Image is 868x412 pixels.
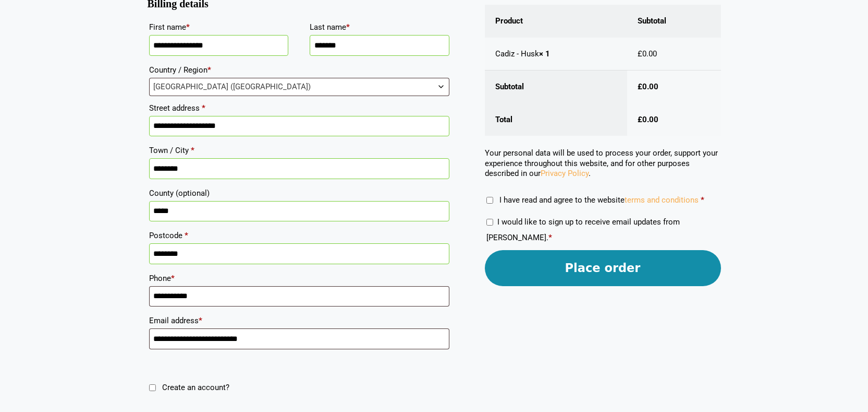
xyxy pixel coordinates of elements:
[638,49,642,58] span: £
[485,5,628,38] th: Product
[485,250,721,286] button: Place order
[541,169,589,178] a: Privacy Policy
[638,82,658,91] bdi: 0.00
[499,195,699,205] span: I have read and agree to the website
[486,217,680,242] label: I would like to sign up to receive email updates from [PERSON_NAME].
[485,103,628,136] th: Total
[485,148,721,179] p: Your personal data will be used to process your order, support your experience throughout this we...
[162,383,229,392] span: Create an account?
[149,384,156,391] input: Create an account?
[485,70,628,103] th: Subtotal
[701,195,704,205] abbr: required
[149,100,449,116] label: Street address
[539,49,550,58] strong: × 1
[638,49,657,58] bdi: 0.00
[149,185,449,201] label: County
[149,270,449,286] label: Phone
[149,143,449,158] label: Town / City
[638,115,658,124] bdi: 0.00
[149,228,449,243] label: Postcode
[149,62,449,78] label: Country / Region
[176,189,210,198] span: (optional)
[638,82,642,91] span: £
[149,78,449,96] span: Country / Region
[148,2,451,6] h3: Billing details
[150,78,449,96] span: United Kingdom (UK)
[638,115,642,124] span: £
[149,19,289,35] label: First name
[310,19,449,35] label: Last name
[627,5,720,38] th: Subtotal
[485,38,628,71] td: Cadiz - Husk
[625,195,699,205] a: terms and conditions
[149,313,449,328] label: Email address
[486,219,493,226] input: I would like to sign up to receive email updates from [PERSON_NAME].
[486,197,493,204] input: I have read and agree to the websiteterms and conditions *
